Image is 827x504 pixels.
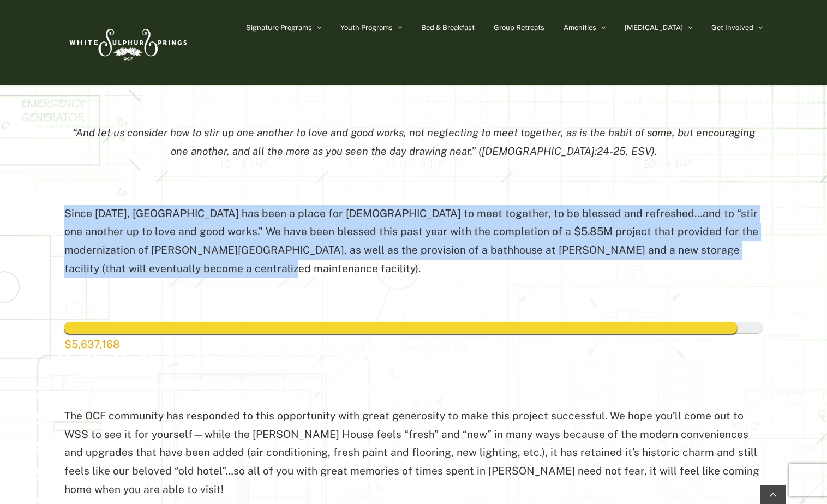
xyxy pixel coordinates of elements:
span: Bed & Breakfast [421,24,475,31]
span: Amenities [564,24,596,31]
strong: Fundraising Progress as of [DATE] ($5,391,000 has been donated or pledged so far!): [64,380,482,392]
span: $5,637,168 [64,338,120,350]
span: Youth Programs [340,24,393,31]
span: Signature Programs [246,24,312,31]
span: Get Involved [711,24,753,31]
p: The OCF community has responded to this opportunity with great generosity to make this project su... [64,407,763,499]
p: Since [DATE], [GEOGRAPHIC_DATA] has been a place for [DEMOGRAPHIC_DATA] to meet together, to be b... [64,205,763,278]
span: Group Retreats [494,24,544,31]
img: White Sulphur Springs Logo [64,17,190,68]
em: “And let us consider how to stir up one another to love and good works, not neglecting to meet to... [73,127,755,157]
span: [MEDICAL_DATA] [625,24,683,31]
